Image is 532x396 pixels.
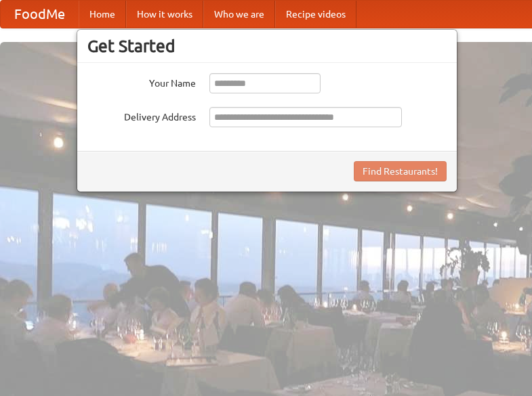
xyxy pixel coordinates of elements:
[87,73,196,90] label: Your Name
[1,1,79,28] a: FoodMe
[87,107,196,124] label: Delivery Address
[126,1,203,28] a: How it works
[79,1,126,28] a: Home
[87,36,447,56] h3: Get Started
[203,1,275,28] a: Who we are
[275,1,356,28] a: Recipe videos
[354,161,447,181] button: Find Restaurants!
